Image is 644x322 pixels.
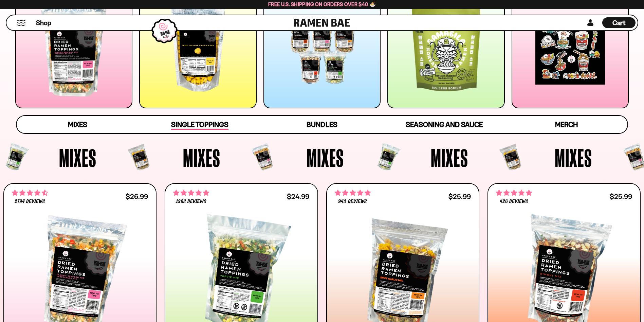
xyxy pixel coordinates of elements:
span: Mixes [68,120,87,129]
div: $26.99 [126,193,148,200]
a: Bundles [261,116,383,133]
a: Merch [505,116,627,133]
span: 2794 reviews [15,199,45,204]
span: Shop [36,18,51,28]
div: $25.99 [448,193,471,200]
span: Free U.S. Shipping on Orders over $40 🍜 [268,1,376,7]
span: Seasoning and Sauce [406,120,483,129]
span: Mixes [183,145,220,170]
button: Mobile Menu Trigger [17,20,26,26]
div: Cart [602,15,636,30]
span: Single Toppings [171,120,228,130]
a: Single Toppings [139,116,261,133]
span: 426 reviews [500,199,528,204]
span: 4.75 stars [335,189,371,197]
span: Cart [612,19,626,27]
span: Bundles [307,120,337,129]
span: Mixes [555,145,592,170]
span: 4.68 stars [12,189,48,197]
div: $24.99 [287,193,309,200]
span: Mixes [431,145,468,170]
span: 4.76 stars [496,189,532,197]
a: Shop [36,17,51,28]
span: Mixes [59,145,96,170]
span: 943 reviews [338,199,367,204]
span: Mixes [307,145,344,170]
span: 4.76 stars [173,189,209,197]
div: $25.99 [610,193,632,200]
a: Mixes [17,116,139,133]
a: Seasoning and Sauce [383,116,505,133]
span: 1393 reviews [176,199,206,204]
span: Merch [555,120,578,129]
